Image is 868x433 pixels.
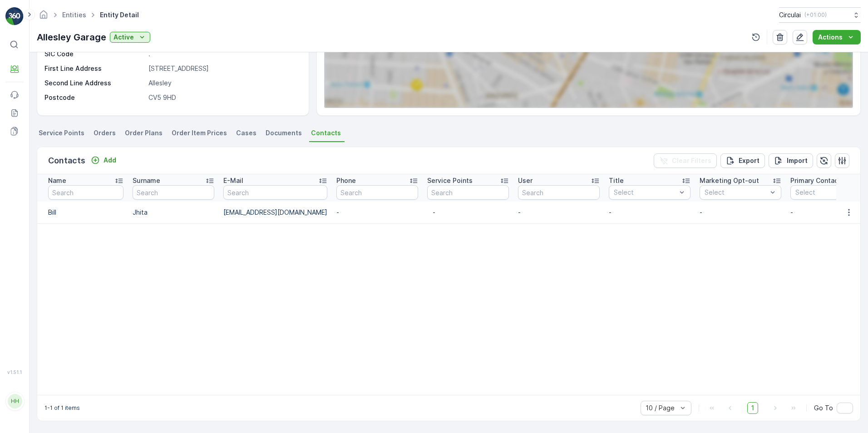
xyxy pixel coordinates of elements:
[5,377,24,426] button: HH
[779,10,801,20] p: Circulai
[700,208,781,217] p: -
[48,208,123,217] p: Bill
[172,128,227,138] span: Order Item Prices
[311,128,341,138] span: Contacts
[148,93,299,102] p: CV5 9HD
[609,176,624,185] p: Title
[5,7,24,25] img: logo
[48,154,85,167] p: Contacts
[518,176,533,185] p: User
[98,10,141,20] span: Entity Detail
[94,128,116,138] span: Orders
[133,185,214,200] input: Search
[700,176,759,185] p: Marketing Opt-out
[336,185,418,200] input: Search
[813,30,861,44] button: Actions
[705,188,767,197] p: Select
[44,404,80,412] p: 1-1 of 1 items
[336,176,356,185] p: Phone
[814,403,833,413] span: Go To
[790,176,841,185] p: Primary Contact
[236,128,256,138] span: Cases
[148,79,299,88] p: Allesley
[44,79,145,88] p: Second Line Address
[39,128,84,138] span: Service Points
[148,49,299,59] p: .
[747,402,758,414] span: 1
[739,156,759,165] p: Export
[779,7,861,23] button: Circulai(+01:00)
[48,176,66,185] p: Name
[427,185,509,200] input: Search
[332,202,423,223] td: -
[125,128,163,138] span: Order Plans
[133,176,160,185] p: Surname
[818,33,843,42] p: Actions
[44,93,145,102] p: Postcode
[223,208,327,217] p: [EMAIL_ADDRESS][DOMAIN_NAME]
[804,11,827,19] p: ( +01:00 )
[44,49,145,59] p: SIC Code
[87,155,120,166] button: Add
[110,32,150,43] button: Active
[223,185,327,200] input: Search
[5,369,24,375] span: v 1.51.1
[654,153,717,168] button: Clear Filters
[148,64,299,73] p: [STREET_ADDRESS]
[427,176,473,185] p: Service Points
[104,156,116,165] p: Add
[133,208,214,217] p: Jhita
[433,208,503,217] p: -
[37,30,106,44] p: Allesley Garage
[518,185,600,200] input: Search
[769,153,813,168] button: Import
[223,176,243,185] p: E-Mail
[113,33,134,42] p: Active
[62,11,86,19] a: Entities
[44,64,145,73] p: First Line Address
[8,394,22,408] div: HH
[720,153,765,168] button: Export
[266,128,302,138] span: Documents
[513,202,604,223] td: -
[614,188,676,197] p: Select
[795,188,858,197] p: Select
[672,156,711,165] p: Clear Filters
[39,13,49,21] a: Homepage
[787,156,808,165] p: Import
[48,185,123,200] input: Search
[609,208,690,217] p: -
